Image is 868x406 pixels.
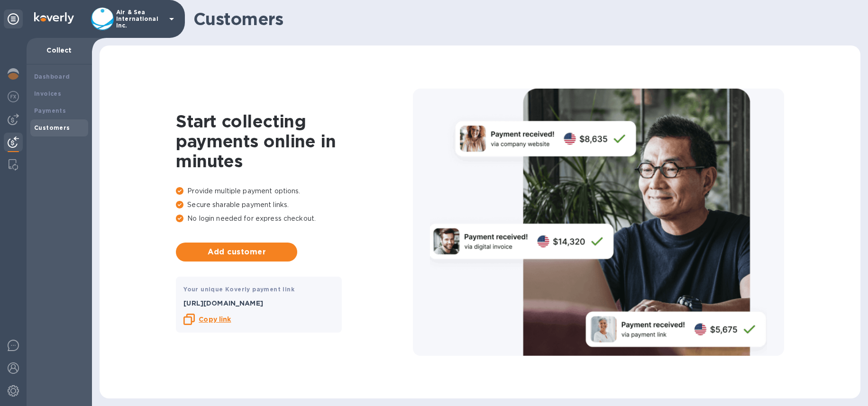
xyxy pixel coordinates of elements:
[4,9,23,28] div: Unpin categories
[176,243,297,262] button: Add customer
[199,316,231,323] b: Copy link
[34,124,70,131] b: Customers
[193,9,853,29] h1: Customers
[176,186,413,196] p: Provide multiple payment options.
[34,73,70,80] b: Dashboard
[176,214,413,224] p: No login needed for express checkout.
[34,90,61,97] b: Invoices
[34,107,66,114] b: Payments
[8,91,19,102] img: Foreign exchange
[183,246,290,258] span: Add customer
[176,200,413,210] p: Secure sharable payment links.
[183,298,334,308] p: [URL][DOMAIN_NAME]
[34,45,84,55] p: Collect
[183,286,294,293] b: Your unique Koverly payment link
[176,111,413,171] h1: Start collecting payments online in minutes
[34,12,74,24] img: Logo
[116,9,164,29] p: Air & Sea International Inc.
